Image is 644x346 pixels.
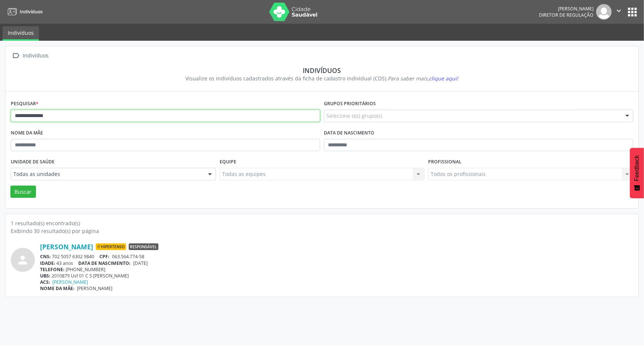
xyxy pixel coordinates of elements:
[79,260,131,266] span: DATA DE NASCIMENTO:
[388,75,459,82] i: Para saber mais,
[22,50,50,61] div: Indivíduos
[11,127,43,139] label: Nome da mãe
[40,285,75,292] span: NOME DA MÃE:
[100,253,110,260] span: CPF:
[630,148,644,198] button: Feedback - Mostrar pesquisa
[96,243,126,250] span: Hipertenso
[5,6,43,18] a: Indivíduos
[596,4,612,20] img: img
[40,273,633,279] div: 2010879 Usf 01 C S [PERSON_NAME]
[53,279,88,285] a: [PERSON_NAME]
[11,50,22,61] i: 
[11,219,633,227] div: 1 resultado(s) encontrado(s)
[112,253,144,260] span: 063.564.774-58
[40,253,633,260] div: 702 5057 6302 9840
[133,260,148,266] span: [DATE]
[220,156,236,168] label: Equipe
[10,186,36,198] button: Buscar
[11,156,55,168] label: Unidade de saúde
[626,6,639,19] button: apps
[40,266,65,273] span: TELEFONE:
[16,253,30,267] i: person
[326,112,382,120] span: Selecione o(s) grupo(s)
[40,273,50,279] span: UBS:
[3,26,39,41] a: Indivíduos
[40,260,55,266] span: IDADE:
[615,7,623,15] i: 
[11,227,633,235] div: Exibindo 30 resultado(s) por página
[324,98,376,110] label: Grupos prioritários
[634,155,640,181] span: Feedback
[129,243,158,250] span: Responsável
[429,75,459,82] span: clique aqui!
[16,66,628,74] div: Indivíduos
[40,243,93,251] a: [PERSON_NAME]
[612,4,626,20] button: 
[20,9,43,15] span: Indivíduos
[77,285,113,292] span: [PERSON_NAME]
[11,50,50,61] a:  Indivíduos
[40,260,633,266] div: 43 anos
[324,127,374,139] label: Data de nascimento
[13,170,201,178] span: Todas as unidades
[40,253,51,260] span: CNS:
[40,279,50,285] span: ACS:
[539,12,594,18] span: Diretor de regulação
[428,156,461,168] label: Profissional
[16,74,628,82] div: Visualize os indivíduos cadastrados através da ficha de cadastro individual (CDS).
[539,6,594,12] div: [PERSON_NAME]
[11,98,39,110] label: Pesquisar
[40,266,633,273] div: [PHONE_NUMBER]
